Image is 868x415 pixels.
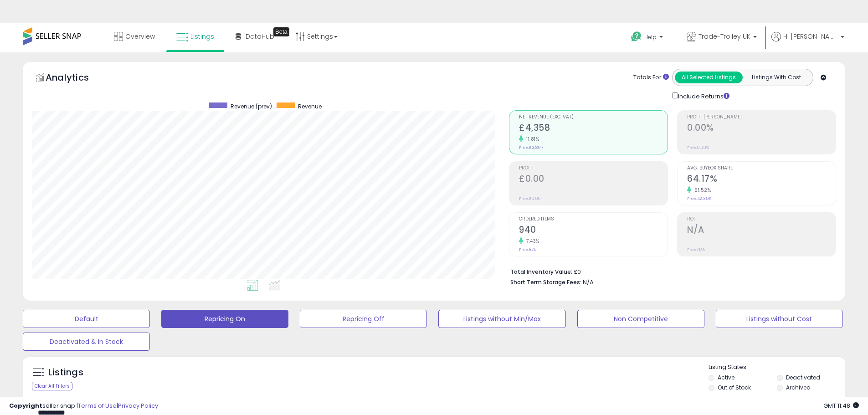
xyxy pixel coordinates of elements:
label: Archived [786,384,811,391]
div: seller snap | | [9,402,158,410]
a: Listings [169,23,221,50]
button: Repricing On [161,310,288,328]
button: Deactivated & In Stock [23,333,150,351]
span: Revenue (prev) [231,102,272,110]
button: Non Competitive [577,310,704,328]
span: Revenue [298,102,322,110]
a: DataHub [229,23,281,50]
small: Prev: £3,897 [519,145,543,150]
button: All Selected Listings [675,72,743,83]
button: Listings without Min/Max [438,310,565,328]
span: DataHub [246,32,274,41]
small: Prev: 875 [519,247,536,252]
small: Prev: N/A [687,247,705,252]
span: Trade-Trolley UK [699,32,750,41]
small: Prev: 42.35% [687,196,711,201]
h2: 64.17% [687,174,836,186]
strong: Copyright [9,401,42,410]
button: Listings without Cost [716,310,843,328]
span: Listings [190,32,214,41]
a: Hi [PERSON_NAME] [771,32,844,52]
h2: N/A [687,225,836,237]
button: Default [23,310,150,328]
small: Prev: £0.00 [519,196,541,201]
span: N/A [583,278,594,287]
h5: Analytics [46,71,107,86]
b: Total Inventory Value: [510,268,572,276]
b: Short Term Storage Fees: [510,278,581,286]
span: Help [644,33,657,41]
span: Hi [PERSON_NAME] [783,32,838,41]
a: Overview [107,23,162,50]
small: 7.43% [523,238,539,245]
label: Out of Stock [718,384,751,391]
a: Privacy Policy [118,401,158,410]
h2: £0.00 [519,174,668,186]
button: Repricing Off [300,310,427,328]
i: Get Help [631,31,642,42]
span: Avg. Buybox Share [687,166,836,171]
div: Include Returns [665,91,740,101]
label: Deactivated [786,374,820,381]
h5: Listings [48,366,83,379]
a: Help [624,24,672,52]
span: Net Revenue (Exc. VAT) [519,115,668,120]
span: Ordered Items [519,217,668,222]
a: Trade-Trolley UK [680,23,764,52]
h2: 0.00% [687,123,836,135]
h2: £4,358 [519,123,668,135]
li: £0 [510,266,829,277]
small: 11.81% [523,136,539,143]
span: ROI [687,217,836,222]
div: Clear All Filters [32,382,72,390]
a: Terms of Use [78,401,117,410]
span: 2025-10-13 11:48 GMT [823,401,859,410]
span: Profit [PERSON_NAME] [687,115,836,120]
div: Totals For [633,73,669,82]
p: Listing States: [709,363,845,372]
span: Overview [125,32,155,41]
small: 51.52% [691,187,711,194]
h2: 940 [519,225,668,237]
a: Settings [289,23,344,50]
button: Listings With Cost [742,72,810,83]
div: Tooltip anchor [273,27,289,36]
span: Profit [519,166,668,171]
label: Active [718,374,734,381]
small: Prev: 0.00% [687,145,709,150]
